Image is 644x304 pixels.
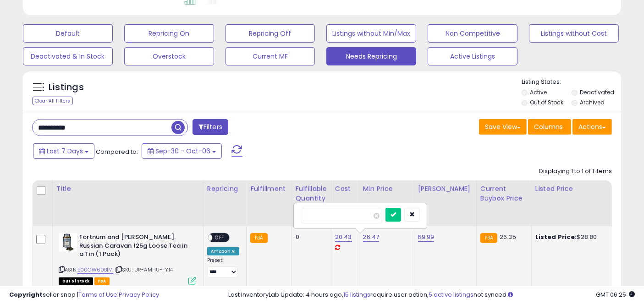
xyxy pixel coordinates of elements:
a: 20.43 [335,233,352,242]
span: Last 7 Days [47,147,83,156]
div: Fulfillment [250,184,287,194]
div: Last InventoryLab Update: 4 hours ago, require user action, not synced. [228,291,635,299]
div: Fulfillable Quantity [296,184,327,203]
button: Filters [193,119,228,135]
button: Listings without Min/Max [326,24,416,43]
button: Save View [479,119,527,135]
button: Repricing Off [226,24,315,43]
b: Listed Price: [535,233,577,241]
button: Actions [572,119,612,135]
button: Sep-30 - Oct-06 [142,143,222,159]
div: [PERSON_NAME] [418,184,473,194]
div: Current Buybox Price [480,184,528,203]
b: Fortnum and [PERSON_NAME]. Russian Caravan 125g Loose Tea in a Tin (1 Pack) [79,233,191,261]
div: Title [56,184,199,194]
button: Overstock [124,47,214,65]
span: Compared to: [96,147,138,156]
button: Needs Repricing [326,47,416,65]
div: Preset: [207,257,239,277]
button: Listings without Cost [529,24,619,43]
button: Active Listings [428,47,517,65]
strong: Copyright [9,290,43,299]
button: Repricing On [124,24,214,43]
small: FBA [480,233,497,243]
a: Privacy Policy [119,290,159,299]
label: Active [530,88,547,96]
button: Non Competitive [428,24,517,43]
button: Default [23,24,113,43]
div: Clear All Filters [32,97,73,105]
small: FBA [250,233,267,243]
a: B00GW60BIM [77,266,113,274]
div: Cost [335,184,355,194]
div: Amazon AI [207,247,239,255]
span: FBA [94,277,110,285]
span: Columns [534,122,563,131]
div: Min Price [363,184,410,194]
h5: Listings [49,81,84,94]
div: $28.80 [535,233,611,241]
button: Columns [528,119,571,135]
a: 26.47 [363,233,380,242]
label: Out of Stock [530,98,564,106]
div: Repricing [207,184,242,194]
img: 41Y3veVWoVL._SL40_.jpg [59,233,77,251]
span: OFF [212,234,227,242]
p: Listing States: [522,78,621,87]
div: Displaying 1 to 1 of 1 items [539,167,612,176]
span: All listings that are currently out of stock and unavailable for purchase on Amazon [59,277,93,285]
a: Terms of Use [78,290,117,299]
span: Sep-30 - Oct-06 [155,147,210,156]
div: Listed Price [535,184,615,194]
div: seller snap | | [9,291,159,299]
button: Current MF [226,47,315,65]
div: 0 [296,233,324,241]
label: Archived [580,98,605,106]
span: 26.35 [500,233,516,241]
button: Deactivated & In Stock [23,47,113,65]
button: Last 7 Days [33,143,94,159]
label: Deactivated [580,88,615,96]
div: ASIN: [59,233,196,284]
a: 5 active listings [429,290,473,299]
a: 15 listings [343,290,370,299]
span: 2025-10-14 06:25 GMT [596,290,635,299]
span: | SKU: UR-AMHU-FYI4 [115,266,173,273]
a: 69.99 [418,233,435,242]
